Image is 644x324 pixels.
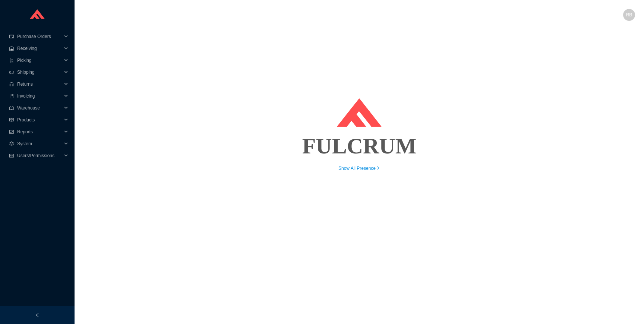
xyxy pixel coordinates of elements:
[17,42,62,54] span: Receiving
[9,82,14,86] span: customer-service
[9,130,14,134] span: fund
[17,102,62,114] span: Warehouse
[9,153,14,158] span: idcard
[17,90,62,102] span: Invoicing
[35,313,40,317] span: left
[17,138,62,150] span: System
[83,127,635,165] div: FULCRUM
[9,142,14,146] span: setting
[17,31,62,42] span: Purchase Orders
[9,34,14,39] span: credit-card
[17,78,62,90] span: Returns
[17,114,62,126] span: Products
[376,166,380,170] span: right
[17,126,62,138] span: Reports
[17,150,62,162] span: Users/Permissions
[626,9,632,21] span: RB
[338,166,380,171] a: Show All Presenceright
[9,94,14,98] span: book
[17,54,62,66] span: Picking
[17,66,62,78] span: Shipping
[9,118,14,122] span: read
